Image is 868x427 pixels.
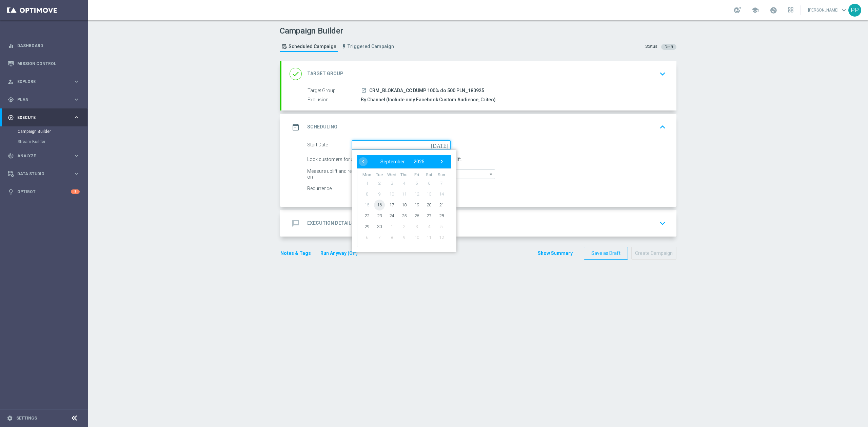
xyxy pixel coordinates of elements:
[436,210,447,221] span: 28
[373,172,386,178] th: weekday
[7,415,13,421] i: settings
[290,67,668,80] div: done Target Group keyboard_arrow_down
[8,189,14,195] i: lightbulb
[380,159,405,164] span: September
[423,188,434,199] span: 13
[7,79,80,84] button: person_search Explore keyboard_arrow_right
[369,88,484,94] span: CRM_BLOKADA_CC DUMP 100% do 500 PLN_180925
[361,210,372,221] span: 22
[280,249,312,258] button: Notes & Tags
[537,249,573,257] button: Show Summary
[17,80,73,84] span: Explore
[361,199,372,210] span: 15
[436,199,447,210] span: 21
[361,96,663,103] div: By Channel (Include only Facebook Custom Audience, Criteo)
[7,43,80,48] button: equalizer Dashboard
[411,232,422,243] span: 10
[17,37,80,55] a: Dashboard
[657,122,668,132] i: keyboard_arrow_up
[374,199,385,210] span: 16
[307,155,387,164] div: Lock customers for a duration of
[73,152,80,159] i: keyboard_arrow_right
[657,121,668,134] button: keyboard_arrow_up
[18,139,71,144] a: Stream Builder
[386,188,397,199] span: 10
[7,171,80,177] div: Data Studio keyboard_arrow_right
[307,220,354,226] h2: Execution Details
[399,210,410,221] span: 25
[361,178,372,188] span: 1
[374,210,385,221] span: 23
[8,153,14,159] i: track_changes
[7,61,80,66] button: Mission Control
[16,416,37,420] a: Settings
[409,157,429,166] button: 2025
[361,88,367,93] i: launch
[7,115,80,120] div: play_circle_outline Execute keyboard_arrow_right
[8,153,73,159] div: Analyze
[8,97,73,103] div: Plan
[7,189,80,195] button: lightbulb Optibot 2
[361,188,372,199] span: 8
[436,232,447,243] span: 12
[423,178,434,188] span: 6
[437,157,446,166] span: ›
[320,249,358,258] button: Run Anyway (Off)
[423,221,434,232] span: 4
[8,37,80,55] div: Dashboard
[17,154,73,158] span: Analyze
[386,172,398,178] th: weekday
[411,221,422,232] span: 3
[411,199,422,210] span: 19
[398,172,411,178] th: weekday
[307,169,387,179] div: Measure uplift and response based on
[376,157,409,166] button: September
[280,26,397,36] h1: Campaign Builder
[751,6,759,14] span: school
[307,124,337,130] h2: Scheduling
[657,69,668,79] i: keyboard_arrow_down
[18,137,87,147] div: Stream Builder
[71,189,80,194] div: 2
[8,97,14,103] i: gps_fixed
[18,126,87,137] div: Campaign Builder
[386,178,397,188] span: 3
[361,172,373,178] th: weekday
[17,183,71,201] a: Optibot
[423,232,434,243] span: 11
[73,114,80,121] i: keyboard_arrow_right
[386,199,397,210] span: 17
[340,41,396,52] a: Triggered Campaign
[290,121,302,133] i: date_range
[8,79,14,85] i: person_search
[290,217,668,230] div: message Execution Details keyboard_arrow_down
[399,178,410,188] span: 4
[386,210,397,221] span: 24
[280,41,338,52] a: Scheduled Campaign
[488,170,495,179] i: arrow_drop_down
[348,44,394,49] span: Triggered Campaign
[399,188,410,199] span: 11
[8,171,73,177] div: Data Studio
[435,172,448,178] th: weekday
[657,217,668,230] button: keyboard_arrow_down
[848,4,861,17] div: PP
[386,232,397,243] span: 8
[584,247,628,260] button: Save as Draft
[359,157,446,166] bs-datepicker-navigation-view: ​ ​ ​
[307,70,343,77] h2: Target Group
[374,178,385,188] span: 2
[361,232,372,243] span: 6
[8,115,73,121] div: Execute
[290,68,302,80] i: done
[399,199,410,210] span: 18
[17,172,73,176] span: Data Studio
[374,232,385,243] span: 7
[8,79,73,85] div: Explore
[657,67,668,80] button: keyboard_arrow_down
[308,88,361,94] label: Target Group
[7,97,80,102] button: gps_fixed Plan keyboard_arrow_right
[411,188,422,199] span: 12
